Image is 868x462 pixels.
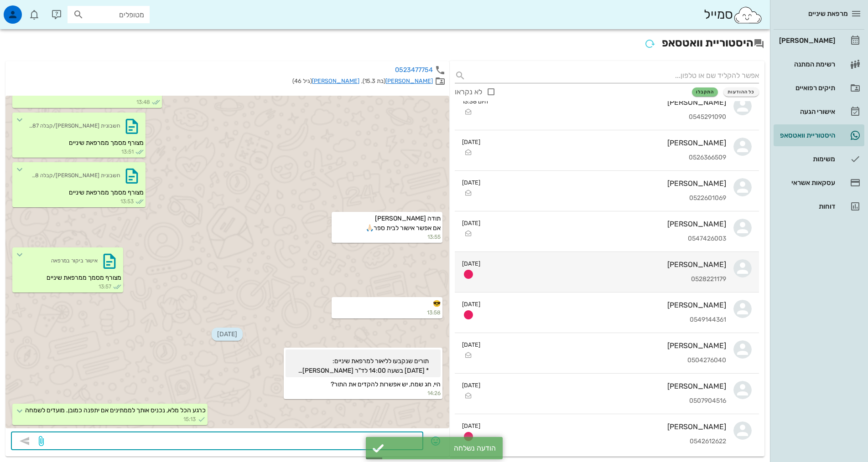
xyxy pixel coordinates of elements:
[297,356,429,375] span: תורים שנקבעו לליאור למרפאת שיניים: * [DATE] בשעה 14:00 לד"ר [PERSON_NAME] ושיננית
[25,406,206,414] span: כרגע הכל מלא, נכניס אותך לממתינים אם יתפנה כמובן. מועדים לשמחה
[99,282,111,291] span: 13:57
[495,113,726,121] div: 0545291090
[777,61,835,68] div: רשימת המתנה
[488,316,726,324] div: 0549144361
[333,308,441,317] small: 13:58
[774,30,864,51] a: [PERSON_NAME]
[488,341,726,350] div: [PERSON_NAME]
[777,132,835,139] div: היסטוריית וואטסאפ
[183,415,196,423] span: 15:13
[433,300,441,308] span: 😎
[363,77,385,84] span: (בת 15.3)
[331,380,441,388] span: היי, חג שמח, יש אפשרות להקדים את התור?
[777,203,835,210] div: דוחות
[462,259,480,268] small: [DATE]
[495,98,726,107] div: [PERSON_NAME]
[51,257,98,265] div: אישור ביקור במרפאה
[462,421,480,430] small: [DATE]
[462,138,480,146] small: [DATE]
[27,7,32,13] span: תג
[774,101,864,123] a: אישורי הגעה
[389,444,496,452] div: הודעה נשלחה
[462,178,480,187] small: [DATE]
[462,97,488,106] small: היום 13:38
[462,219,480,227] small: [DATE]
[359,77,363,84] span: ,
[395,66,433,74] a: 0523477754
[488,139,726,147] div: [PERSON_NAME]
[469,68,759,83] input: אפשר להקליד שם או טלפון...
[29,172,120,180] div: חשבונית [PERSON_NAME]/קבלה 6688
[29,122,120,130] div: חשבונית [PERSON_NAME]/קבלה 6687
[774,53,864,75] a: רשימת המתנה
[774,77,864,99] a: תיקים רפואיים
[333,233,441,241] small: 13:55
[808,10,848,18] span: מרפאת שיניים
[120,197,134,205] span: 13:53
[704,5,763,25] div: סמייל
[462,300,480,308] small: [DATE]
[488,382,726,390] div: [PERSON_NAME]
[488,397,726,405] div: 0507904516
[723,87,759,97] button: כל ההודעות
[774,195,864,217] a: דוחות
[312,77,359,84] a: [PERSON_NAME]
[774,148,864,170] a: משימות
[488,357,726,364] div: 0504276040
[488,276,726,283] div: 0528221179
[488,301,726,309] div: [PERSON_NAME]
[692,87,718,97] button: התקבלו
[488,235,726,243] div: 0547426003
[733,6,763,24] img: SmileCloud logo
[136,98,150,106] span: 13:48
[292,77,312,84] span: (גיל 46)
[462,381,480,390] small: [DATE]
[212,328,243,341] span: [DATE]
[462,340,480,349] small: [DATE]
[777,155,835,163] div: משימות
[488,154,726,162] div: 0526366509
[488,195,726,202] div: 0522601069
[47,274,121,282] span: מצורף מסמך ממרפאת שיניים
[488,438,726,446] div: 0542612622
[286,389,441,397] small: 14:26
[728,89,755,95] span: כל ההודעות
[774,172,864,194] a: עסקאות אשראי
[5,35,764,52] h2: היסטוריית וואטסאפ
[366,215,441,232] span: תודה [PERSON_NAME] אם אפשר אישור לבית ספר🙏🏻
[777,84,835,92] div: תיקים רפואיים
[69,189,144,196] span: מצורף מסמך ממרפאת שיניים
[488,220,726,228] div: [PERSON_NAME]
[488,260,726,269] div: [PERSON_NAME]
[385,77,433,84] a: [PERSON_NAME]
[777,179,835,186] div: עסקאות אשראי
[121,148,134,156] span: 13:51
[488,422,726,431] div: [PERSON_NAME]
[69,139,144,147] span: מצורף מסמך ממרפאת שיניים
[696,89,714,95] span: התקבלו
[777,37,835,44] div: [PERSON_NAME]
[777,108,835,115] div: אישורי הגעה
[774,124,864,146] a: היסטוריית וואטסאפ
[488,179,726,188] div: [PERSON_NAME]
[455,87,482,97] div: לא נקראו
